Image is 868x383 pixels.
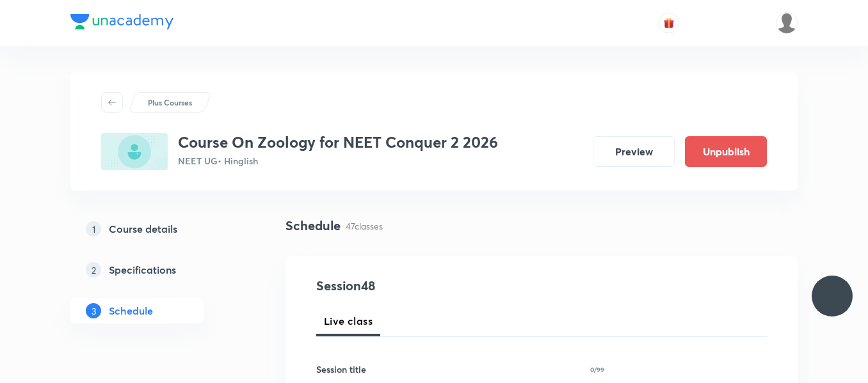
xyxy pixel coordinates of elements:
[663,17,675,29] img: avatar
[109,303,153,318] h5: Schedule
[86,303,101,318] p: 3
[316,276,550,295] h4: Session 48
[70,14,173,33] a: Company Logo
[178,154,498,168] p: NEET UG • Hinglish
[285,216,341,235] h4: Schedule
[70,257,245,283] a: 2Specifications
[590,366,604,373] p: 0/99
[109,221,177,237] h5: Course details
[346,219,383,233] p: 47 classes
[659,13,679,33] button: avatar
[178,133,498,152] h3: Course On Zoology for NEET Conquer 2 2026
[685,136,767,167] button: Unpublish
[70,216,245,242] a: 1Course details
[70,14,173,29] img: Company Logo
[824,288,840,304] img: ttu
[776,12,798,34] img: aadi Shukla
[109,262,176,277] h5: Specifications
[148,97,192,108] p: Plus Courses
[101,133,168,170] img: BA179709-A736-4B6D-82B8-0EF84132DCFE_plus.png
[86,221,101,237] p: 1
[316,363,366,376] h6: Session title
[593,136,675,167] button: Preview
[86,262,101,277] p: 2
[324,313,373,329] span: Live class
